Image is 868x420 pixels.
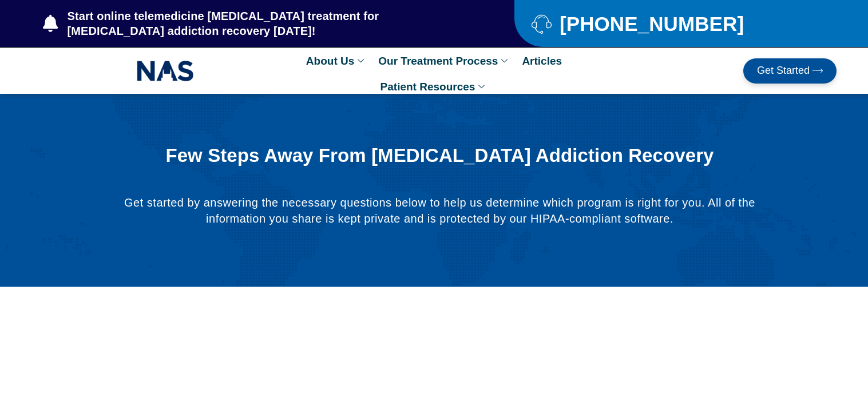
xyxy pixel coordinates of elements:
a: [PHONE_NUMBER] [532,14,808,34]
a: Patient Resources [375,74,494,100]
span: Get Started [757,65,810,77]
a: Articles [516,48,568,74]
a: Get Started [743,58,837,84]
span: Start online telemedicine [MEDICAL_DATA] treatment for [MEDICAL_DATA] addiction recovery [DATE]! [65,9,469,38]
a: Our Treatment Process [372,48,516,74]
p: Get started by answering the necessary questions below to help us determine which program is righ... [123,195,756,227]
img: NAS_email_signature-removebg-preview.png [137,58,194,84]
h1: Few Steps Away From [MEDICAL_DATA] Addiction Recovery [152,145,727,166]
a: Start online telemedicine [MEDICAL_DATA] treatment for [MEDICAL_DATA] addiction recovery [DATE]! [43,9,469,38]
span: [PHONE_NUMBER] [557,17,744,31]
a: About Us [300,48,372,74]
